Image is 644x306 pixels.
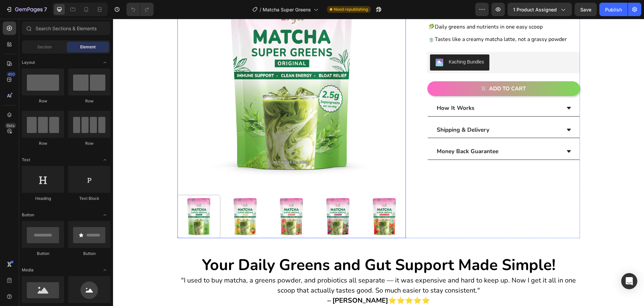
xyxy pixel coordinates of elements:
[100,155,110,165] span: Toggle open
[376,67,413,74] div: ADD TO CART
[599,3,628,16] button: Publish
[44,5,47,13] p: 7
[100,265,110,275] span: Toggle open
[5,123,16,128] div: Beta
[324,129,385,136] strong: Money Back Guarantee
[214,277,275,286] strong: – [PERSON_NAME]
[621,273,637,289] div: Open Intercom Messenger
[317,36,376,52] button: Kaching Bundles
[100,57,110,68] span: Toggle open
[263,6,311,13] span: Matcha Super Greens
[334,6,368,12] span: Need republishing
[336,40,371,47] div: Kaching Bundles
[22,98,64,104] div: Row
[37,44,52,50] span: Section
[68,140,110,146] div: Row
[507,3,572,16] button: 1 product assigned
[322,40,330,48] img: KachingBundles.png
[89,235,442,257] strong: Your Daily Greens and Gut Support Made Simple!
[324,107,376,115] strong: Shipping & Delivery
[68,98,110,104] div: Row
[22,212,34,218] span: Button
[6,72,16,77] div: 450
[68,251,110,257] div: Button
[260,6,261,13] span: /
[80,44,96,50] span: Element
[513,6,557,13] span: 1 product assigned
[113,19,644,306] iframe: Design area
[324,85,361,93] strong: How It Works
[22,59,35,65] span: Layout
[22,140,64,146] div: Row
[22,21,110,35] input: Search Sections & Elements
[68,195,110,202] div: Text Block
[64,257,467,277] p: "I used to buy matcha, a greens powder, and probiotics all separate — it was expensive and hard t...
[22,267,34,273] span: Media
[22,195,64,202] div: Heading
[580,7,591,12] span: Save
[22,157,30,163] span: Text
[126,3,154,16] div: Undo/Redo
[22,251,64,257] div: Button
[314,62,467,78] button: ADD TO CART
[100,210,110,220] span: Toggle open
[605,6,622,13] div: Publish
[64,277,467,287] p: ⭐️⭐️⭐️⭐️⭐️
[3,3,50,16] button: 7
[575,3,597,16] button: Save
